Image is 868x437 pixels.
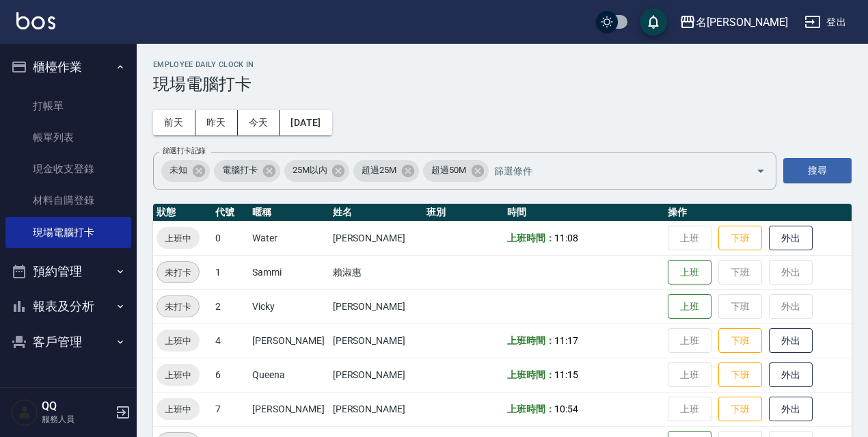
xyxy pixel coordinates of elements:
button: 下班 [718,226,762,251]
a: 帳單列表 [5,122,131,153]
span: 電腦打卡 [214,163,266,177]
th: 時間 [504,204,665,222]
img: Logo [16,12,55,29]
button: 外出 [769,362,813,388]
td: [PERSON_NAME] [329,221,423,255]
button: 下班 [718,362,762,388]
div: 超過25M [353,160,419,182]
button: 名[PERSON_NAME] [674,8,794,36]
span: 上班中 [157,334,200,348]
th: 狀態 [153,204,212,222]
button: 登出 [799,10,852,35]
td: Sammi [249,255,329,289]
span: 25M以內 [284,163,336,177]
span: 超過25M [353,163,405,177]
button: 今天 [238,110,280,135]
td: [PERSON_NAME] [329,323,423,358]
a: 現金收支登錄 [5,153,131,185]
button: 櫃檯作業 [5,49,131,85]
span: 10:54 [554,403,578,414]
a: 現場電腦打卡 [5,217,131,248]
td: 0 [212,221,249,255]
h2: Employee Daily Clock In [153,60,852,69]
button: Open [750,160,772,182]
button: [DATE] [280,110,331,135]
h3: 現場電腦打卡 [153,75,852,94]
td: Water [249,221,329,255]
button: 上班 [668,260,711,285]
button: 前天 [153,110,195,135]
td: [PERSON_NAME] [249,323,329,358]
span: 未打卡 [157,300,199,314]
h5: QQ [42,399,111,413]
button: 外出 [769,397,813,422]
span: 未知 [161,163,195,177]
div: 25M以內 [284,160,350,182]
button: 下班 [718,397,762,422]
a: 材料自購登錄 [5,185,131,216]
td: [PERSON_NAME] [329,289,423,323]
button: 上班 [668,294,711,319]
td: Vicky [249,289,329,323]
td: [PERSON_NAME] [329,358,423,392]
td: 7 [212,392,249,426]
td: 1 [212,255,249,289]
b: 上班時間： [507,335,555,346]
div: 名[PERSON_NAME] [696,14,788,31]
button: 昨天 [195,110,238,135]
div: 超過50M [423,160,489,182]
span: 超過50M [423,163,474,177]
th: 操作 [664,204,852,222]
th: 姓名 [329,204,423,222]
img: Person [11,399,38,426]
td: 2 [212,289,249,323]
input: 篩選條件 [491,159,732,183]
b: 上班時間： [507,403,555,414]
button: 報表及分析 [5,289,131,324]
label: 篩選打卡記錄 [163,146,206,156]
p: 服務人員 [42,413,111,425]
button: 搜尋 [783,158,852,183]
button: save [640,8,667,36]
button: 外出 [769,226,813,251]
th: 暱稱 [249,204,329,222]
b: 上班時間： [507,369,555,380]
th: 代號 [212,204,249,222]
span: 上班中 [157,368,200,382]
div: 電腦打卡 [214,160,280,182]
td: [PERSON_NAME] [329,392,423,426]
button: 外出 [769,328,813,354]
td: Queena [249,358,329,392]
button: 預約管理 [5,254,131,289]
span: 11:15 [554,369,578,380]
th: 班別 [423,204,504,222]
button: 客戶管理 [5,324,131,360]
td: [PERSON_NAME] [249,392,329,426]
b: 上班時間： [507,233,555,243]
span: 上班中 [157,402,200,416]
span: 11:08 [554,233,578,243]
button: 下班 [718,328,762,354]
span: 11:17 [554,335,578,346]
span: 未打卡 [157,265,199,280]
td: 4 [212,323,249,358]
td: 6 [212,358,249,392]
td: 賴淑惠 [329,255,423,289]
div: 未知 [161,160,210,182]
span: 上班中 [157,231,200,246]
a: 打帳單 [5,90,131,122]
